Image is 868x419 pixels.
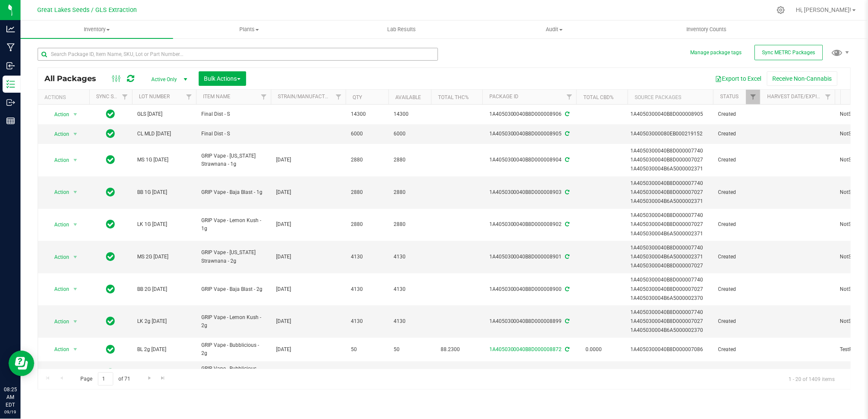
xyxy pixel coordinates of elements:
div: 1A4050300040B8D000008904 [481,156,578,164]
span: select [70,367,81,379]
span: Sync from Compliance System [564,254,570,260]
div: 1A4050300040B8D000008902 [481,220,578,229]
span: select [70,283,81,295]
span: In Sync [106,186,115,198]
a: Filter [118,90,132,104]
a: Inventory Counts [631,21,783,38]
span: Created [718,110,755,118]
a: Harvest Date/Expiration [767,94,834,100]
span: CL MLD [DATE] [137,130,191,138]
span: In Sync [106,367,115,379]
span: select [70,343,81,355]
span: In Sync [106,218,115,230]
span: Plants [174,26,325,33]
a: Filter [562,90,577,104]
span: BB 2G [DATE] [137,285,191,293]
span: Action [47,316,70,328]
div: 1A4050300040B8D000008900 [481,285,578,293]
a: Status [720,94,739,100]
span: GRIP Vape - Bubblicious - 2g [201,365,266,381]
a: Filter [257,90,271,104]
span: Final Dist - S [201,130,266,138]
span: GRIP Vape - [US_STATE] Strawnana - 1g [201,152,266,168]
a: Filter [332,90,346,104]
a: Qty [353,94,362,100]
span: select [70,154,81,166]
a: Available [395,94,421,100]
a: Sync Status [96,94,129,100]
span: 6000 [394,130,426,138]
span: 14300 [351,110,383,118]
span: GRIP Vape - Lemon Kush - 1g [201,217,266,233]
span: 2880 [394,220,426,229]
button: Bulk Actions [199,71,246,86]
div: 1A4050300040B8D000008906 [481,110,578,118]
span: 4130 [394,285,426,293]
div: Value 2: 1A4050300040B8D000007027 [631,220,711,229]
div: Value 1: 1A4050300040B8D000007740 [631,276,711,284]
span: 0.0000 [582,367,606,379]
span: In Sync [106,315,115,327]
span: [DATE] [276,346,341,354]
span: Sync METRC Packages [762,50,815,56]
span: 2880 [394,156,426,164]
span: In Sync [106,251,115,263]
span: Audit [479,26,630,33]
inline-svg: Manufacturing [6,43,15,52]
span: [DATE] [276,253,341,261]
span: 2880 [394,188,426,196]
span: select [70,251,81,263]
a: Item Name [203,94,230,100]
span: 50 [394,346,426,354]
span: MS 1G [DATE] [137,156,191,164]
span: BB 1G [DATE] [137,188,191,196]
a: Total THC% [438,94,469,100]
a: STRAIN/Manufactured [278,94,338,100]
span: Action [47,128,70,140]
div: 1A4050300040B8D000008903 [481,188,578,196]
div: Value 3: 1A405030004B6A5000002371 [631,165,711,173]
a: Filter [821,90,835,104]
div: Value 1: 1A40503000080EB000219152 [631,130,711,138]
a: Filter [182,90,196,104]
span: Sync from Compliance System [564,221,570,227]
span: Hi, [PERSON_NAME]! [796,6,852,13]
p: 08:25 AM EDT [4,386,17,409]
div: Value 1: 1A4050300040B8D000007740 [631,308,711,316]
span: Created [718,317,755,325]
div: Value 2: 1A4050300040B8D000007027 [631,285,711,293]
span: MS 2G [DATE] [137,253,191,261]
a: Filter [746,90,760,104]
span: 6000 [351,130,383,138]
span: All Packages [44,74,105,83]
span: GRIP Vape - Baja Blast - 2g [201,285,266,293]
button: Receive Non-Cannabis [767,71,838,86]
div: Value 3: 1A405030004B6A5000002370 [631,326,711,334]
span: Sync from Compliance System [564,157,570,163]
button: Manage package tags [691,49,742,56]
span: 4130 [351,317,383,325]
a: 1A4050300040B8D000008872 [489,346,562,352]
span: 2880 [351,188,383,196]
span: BL 2g [DATE] [137,346,191,354]
div: 1A4050300040B8D000008905 [481,130,578,138]
div: Value 2: 1A4050300040B8D000007027 [631,156,711,164]
span: Sync from Compliance System [564,286,570,292]
span: Created [718,156,755,164]
div: Value 1: 1A4050300040B8D000007740 [631,147,711,155]
a: Inventory [21,21,173,38]
span: 4130 [351,285,383,293]
span: Sync from Compliance System [564,131,570,137]
span: 2880 [351,220,383,229]
span: select [70,219,81,231]
span: In Sync [106,154,115,166]
span: 4130 [351,253,383,261]
span: Sync from Compliance System [564,189,570,195]
span: GRIP Vape - Lemon Kush - 2g [201,314,266,330]
a: Go to the next page [143,372,156,384]
span: 0.0000 [582,343,606,356]
div: Value 1: 1A4050300040B8D000007740 [631,244,711,252]
span: GLS [DATE] [137,110,191,118]
span: 50 [351,346,383,354]
th: Source Packages [628,90,713,105]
